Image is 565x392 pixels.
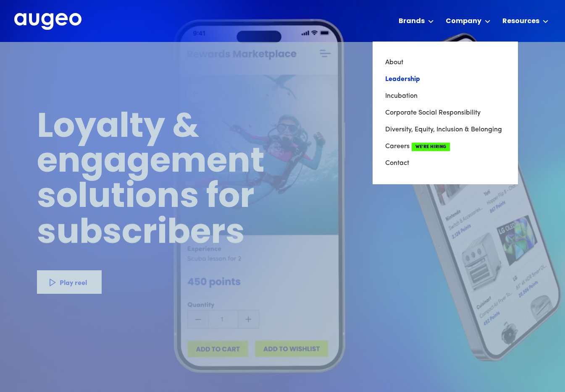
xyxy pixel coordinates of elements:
a: home [14,13,81,31]
a: Leadership [385,71,505,88]
img: Augeo's full logo in white. [14,13,81,30]
nav: Company [373,42,518,184]
a: Incubation [385,88,505,105]
a: Diversity, Equity, Inclusion & Belonging [385,121,505,138]
span: We're Hiring [412,143,450,151]
a: Contact [385,155,505,172]
div: Brands [399,16,425,26]
a: Corporate Social Responsibility [385,105,505,121]
a: CareersWe're Hiring [385,138,505,155]
a: About [385,54,505,71]
div: Company [446,16,481,26]
div: Resources [502,16,539,26]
